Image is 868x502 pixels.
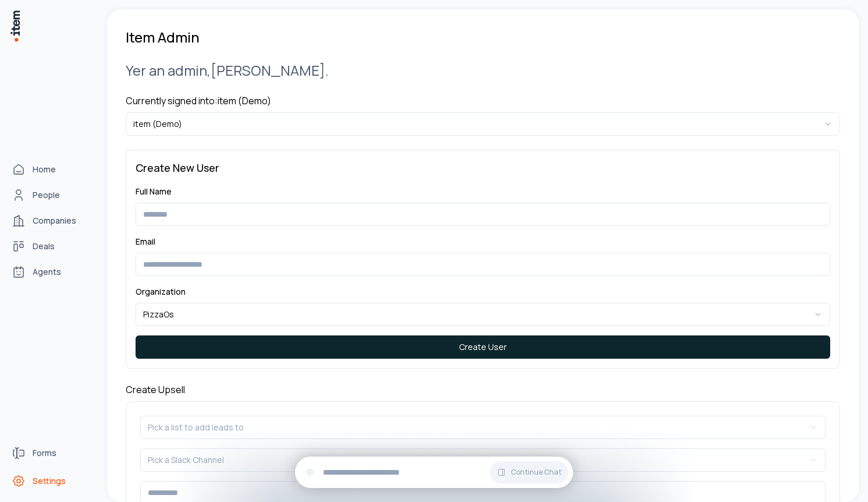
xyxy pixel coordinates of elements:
h1: Item Admin [126,28,200,47]
a: Home [7,158,95,181]
span: Continue Chat [511,468,561,477]
h2: Yer an admin, [PERSON_NAME] . [126,61,840,80]
a: Forms [7,441,95,465]
label: Email [136,236,155,247]
span: Settings [33,475,66,487]
a: Deals [7,235,95,258]
h4: Create Upsell [126,383,840,397]
span: Deals [33,241,55,252]
label: Full Name [136,186,172,197]
span: Companies [33,215,76,227]
a: People [7,183,95,207]
a: Settings [7,469,95,493]
button: Create User [136,335,830,359]
span: Forms [33,447,56,459]
h4: Currently signed into: item (Demo) [126,94,840,108]
label: Organization [136,286,186,297]
span: Home [33,164,56,175]
button: Continue Chat [490,461,568,483]
h3: Create New User [136,160,830,176]
span: Agents [33,266,61,278]
span: People [33,189,60,201]
div: Continue Chat [295,457,573,488]
a: Agents [7,260,95,284]
img: Item Brain Logo [9,9,21,43]
a: Companies [7,209,95,232]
